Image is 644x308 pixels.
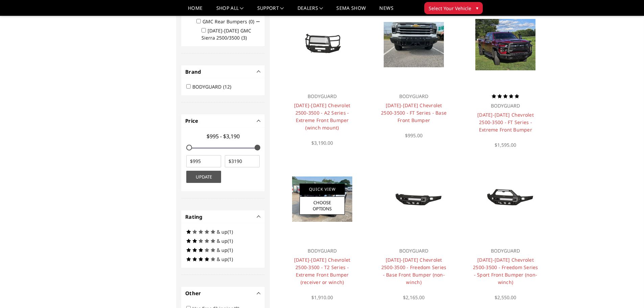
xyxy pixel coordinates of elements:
[381,102,447,123] a: [DATE]-[DATE] Chevrolet 2500-3500 - FT Series - Base Front Bumper
[202,18,258,25] label: GMC Rear Bumpers
[186,171,221,183] button: Update
[225,155,260,167] input: $3190
[201,27,251,41] label: [DATE]-[DATE] GMC Sierra 2500/3500
[188,6,202,16] a: Home
[257,119,261,122] button: -
[495,142,516,148] span: $1,595.00
[379,6,393,16] a: News
[216,6,244,16] a: shop all
[403,294,425,301] span: $2,165.00
[476,4,478,11] span: ▾
[192,84,235,90] label: BODYGUARD
[217,247,228,253] span: & up
[495,294,516,301] span: $2,550.00
[472,102,540,110] p: BODYGUARD
[288,92,356,100] p: BODYGUARD
[185,289,261,297] h4: Other
[405,132,423,139] span: $995.00
[185,117,261,125] h4: Price
[610,276,644,308] iframe: Chat Widget
[472,247,540,255] p: BODYGUARD
[429,5,471,12] span: Select Your Vehicle
[228,256,233,262] span: (1)
[288,247,356,255] p: BODYGUARD
[300,196,345,215] a: Choose Options
[294,102,351,131] a: [DATE]-[DATE] Chevrolet 2500-3500 - A2 Series - Extreme Front Bumper (winch mount)
[300,184,345,195] a: Quick View
[186,155,221,167] input: $995
[381,257,447,285] a: [DATE]-[DATE] Chevrolet 2500-3500 - Freedom Series - Base Front Bumper (non-winch)
[228,238,233,244] span: (1)
[185,213,261,221] h4: Rating
[297,6,323,16] a: Dealers
[249,18,254,25] span: (0)
[228,229,233,235] span: (1)
[380,247,448,255] p: BODYGUARD
[241,34,247,41] span: (3)
[223,84,231,90] span: (12)
[424,2,483,14] button: Select Your Vehicle
[257,291,261,295] button: -
[257,6,284,16] a: Support
[257,70,261,73] button: -
[256,20,260,23] span: Click to show/hide children
[217,229,228,235] span: & up
[311,140,333,146] span: $3,190.00
[336,6,366,16] a: SEMA Show
[477,112,534,133] a: [DATE]-[DATE] Chevrolet 2500-3500 - FT Series - Extreme Front Bumper
[473,257,538,285] a: [DATE]-[DATE] Chevrolet 2500-3500 - Freedom Series - Sport Front Bumper (non-winch)
[185,68,261,76] h4: Brand
[311,294,333,301] span: $1,910.00
[294,257,351,285] a: [DATE]-[DATE] Chevrolet 2500-3500 - T2 Series - Extreme Front Bumper (receiver or winch)
[257,215,261,218] button: -
[217,256,228,262] span: & up
[217,238,228,244] span: & up
[380,92,448,100] p: BODYGUARD
[228,247,233,253] span: (1)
